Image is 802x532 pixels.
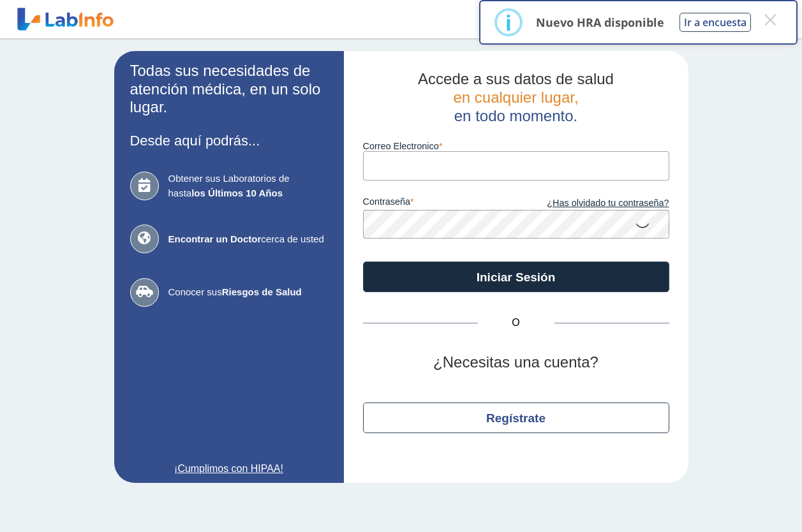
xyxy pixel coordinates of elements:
[454,107,577,124] span: en todo momento.
[363,353,669,372] h2: ¿Necesitas una cuenta?
[363,196,516,211] label: contraseña
[363,403,669,433] button: Regístrate
[222,286,302,297] b: Riesgos de Salud
[168,172,328,200] span: Obtener sus Laboratorios de hasta
[168,233,262,244] b: Encontrar un Doctor
[168,232,328,247] span: cerca de usted
[191,188,283,198] b: los Últimos 10 Años
[363,141,669,151] label: Correo Electronico
[130,62,328,117] h2: Todas sus necesidades de atención médica, en un solo lugar.
[168,285,328,300] span: Conocer sus
[418,70,614,87] span: Accede a sus datos de salud
[536,15,664,30] p: Nuevo HRA disponible
[679,13,751,32] button: Ir a encuesta
[363,262,669,292] button: Iniciar Sesión
[478,315,554,330] span: O
[130,461,328,477] a: ¡Cumplimos con HIPAA!
[453,89,578,106] span: en cualquier lugar,
[759,8,782,31] button: Close this dialog
[130,133,328,149] h3: Desde aquí podrás...
[516,196,669,211] a: ¿Has olvidado tu contraseña?
[505,11,512,34] div: i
